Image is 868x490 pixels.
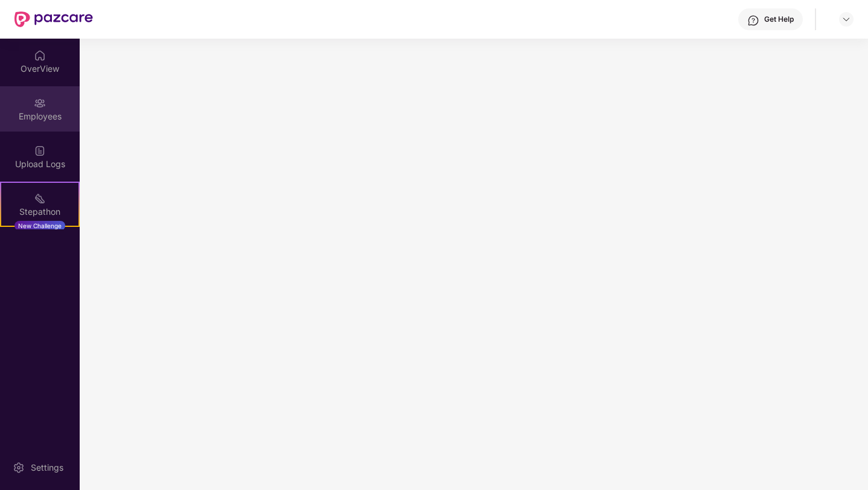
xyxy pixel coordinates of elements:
img: svg+xml;base64,PHN2ZyBpZD0iRW1wbG95ZWVzIiB4bWxucz0iaHR0cDovL3d3dy53My5vcmcvMjAwMC9zdmciIHdpZHRoPS... [34,97,46,109]
img: svg+xml;base64,PHN2ZyBpZD0iSGVscC0zMngzMiIgeG1sbnM9Imh0dHA6Ly93d3cudzMub3JnLzIwMDAvc3ZnIiB3aWR0aD... [747,14,759,27]
img: svg+xml;base64,PHN2ZyBpZD0iSG9tZSIgeG1sbnM9Imh0dHA6Ly93d3cudzMub3JnLzIwMDAvc3ZnIiB3aWR0aD0iMjAiIG... [34,49,46,62]
img: New Pazcare Logo [14,11,93,27]
img: svg+xml;base64,PHN2ZyB4bWxucz0iaHR0cDovL3d3dy53My5vcmcvMjAwMC9zdmciIHdpZHRoPSIyMSIgaGVpZ2h0PSIyMC... [34,192,46,205]
div: Stepathon [1,206,78,218]
img: svg+xml;base64,PHN2ZyBpZD0iRHJvcGRvd24tMzJ4MzIiIHhtbG5zPSJodHRwOi8vd3d3LnczLm9yZy8yMDAwL3N2ZyIgd2... [841,14,851,24]
div: Settings [27,462,67,474]
div: Get Help [764,14,794,24]
div: New Challenge [14,221,65,231]
img: svg+xml;base64,PHN2ZyBpZD0iVXBsb2FkX0xvZ3MiIGRhdGEtbmFtZT0iVXBsb2FkIExvZ3MiIHhtbG5zPSJodHRwOi8vd3... [34,145,46,157]
img: svg+xml;base64,PHN2ZyBpZD0iU2V0dGluZy0yMHgyMCIgeG1sbnM9Imh0dHA6Ly93d3cudzMub3JnLzIwMDAvc3ZnIiB3aW... [13,462,25,474]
